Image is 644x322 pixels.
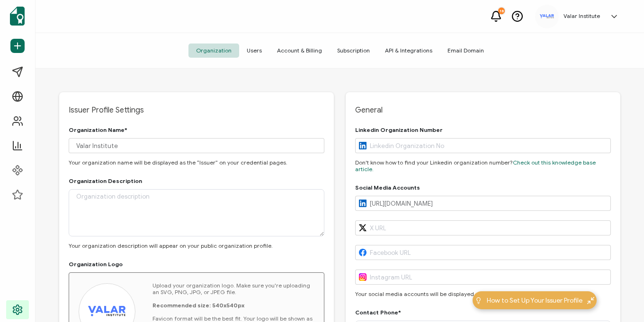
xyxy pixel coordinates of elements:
input: Linkedin URL [355,196,611,211]
input: Organization name [69,138,324,153]
h5: Valar Institute [563,13,600,19]
span: Issuer Profile Settings [69,105,324,115]
span: Users [239,44,269,58]
span: Email Domain [440,44,492,58]
b: Recommended size: 540x540px [152,302,244,309]
input: X URL [355,220,611,235]
h2: Linkedin Organization Number [355,127,443,133]
input: Facebook URL [355,245,611,260]
iframe: Chat Widget [597,277,644,322]
img: 9d7cedca-7689-4f57-a5df-1b05e96c1e61.svg [540,14,554,18]
p: Your organization description will appear on your public organization profile. [69,243,324,249]
span: Organization [188,44,239,58]
h2: Organization Name* [69,127,127,133]
h2: Contact Phone* [355,309,401,316]
input: Linkedin Organization No [355,138,611,153]
div: 18 [498,8,505,14]
h2: Organization Logo [69,261,123,268]
span: Subscription [330,44,377,58]
img: Linkedin logo [359,142,367,149]
span: General [355,105,611,115]
p: Your social media accounts will be displayed on your credential pages. [355,291,611,297]
h2: Organization Description [69,178,142,184]
span: How to Set Up Your Issuer Profile [487,296,582,305]
img: sertifier-logomark-colored.svg [10,7,25,26]
span: API & Integrations [377,44,440,58]
p: Don't know how to find your Linkedin organization number? [355,159,611,173]
a: Check out this knowledge base article. [355,159,596,173]
h2: Social Media Accounts [355,184,420,191]
input: Instagram URL [355,270,611,285]
p: Your organization name will be displayed as the “Issuer” on your credential pages. [69,159,324,166]
span: Account & Billing [269,44,330,58]
img: minimize-icon.svg [587,297,594,304]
